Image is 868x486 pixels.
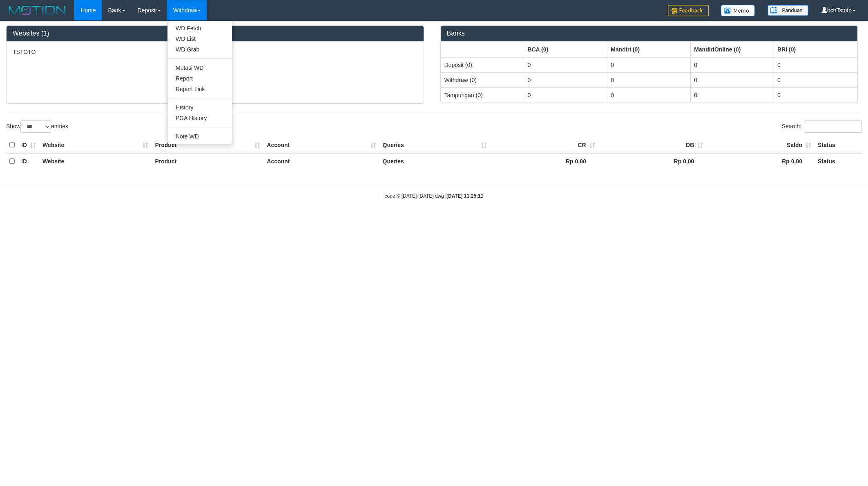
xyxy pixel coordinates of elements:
td: 0 [691,57,774,73]
th: Group: activate to sort column ascending [774,42,857,57]
td: 0 [774,57,857,73]
th: Group: activate to sort column ascending [607,42,691,57]
th: Queries [379,137,491,153]
a: WD Fetch [167,23,232,33]
a: Report [167,73,232,84]
a: WD Grab [167,44,232,55]
td: 0 [607,87,691,103]
small: code © [DATE]-[DATE] dwg | [385,193,484,199]
h3: Websites (1) [13,30,417,37]
td: Withdraw (0) [441,72,524,87]
input: Search: [804,120,862,133]
p: TSTOTO [13,48,417,56]
a: PGA History [167,113,232,123]
th: Website [39,153,152,169]
th: ID [18,137,39,153]
a: Report Link [167,84,232,94]
img: Button%20Memo.svg [721,5,755,16]
a: Note WD [167,131,232,142]
th: Rp 0,00 [598,153,707,169]
th: Group: activate to sort column ascending [524,42,607,57]
td: 0 [774,87,857,103]
th: Product [152,137,263,153]
th: Product [152,153,263,169]
img: MOTION_logo.png [6,4,68,16]
td: 0 [607,72,691,87]
th: Saldo [706,137,814,153]
td: 0 [524,57,607,73]
label: Show entries [6,120,68,133]
th: Group: activate to sort column ascending [691,42,774,57]
h3: Banks [447,30,852,37]
td: Tampungan (0) [441,87,524,103]
th: Group: activate to sort column ascending [441,42,524,57]
td: 0 [524,87,607,103]
th: Status [814,153,862,169]
img: Feedback.jpg [668,5,709,16]
label: Search: [782,120,862,133]
td: 0 [774,72,857,87]
th: Rp 0,00 [706,153,814,169]
td: 0 [691,72,774,87]
th: Website [39,137,152,153]
a: WD List [167,33,232,44]
td: 0 [524,72,607,87]
th: ID [18,153,39,169]
th: Account [263,137,379,153]
a: History [167,102,232,113]
th: Status [814,137,862,153]
th: DB [598,137,707,153]
th: Account [263,153,379,169]
td: 0 [607,57,691,73]
strong: [DATE] 11:25:11 [446,193,483,199]
td: Deposit (0) [441,57,524,73]
th: CR [490,137,598,153]
th: Queries [379,153,491,169]
img: panduan.png [768,5,808,16]
select: Showentries [20,120,51,133]
th: Rp 0,00 [490,153,598,169]
a: Mutasi WD [167,62,232,73]
td: 0 [691,87,774,103]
